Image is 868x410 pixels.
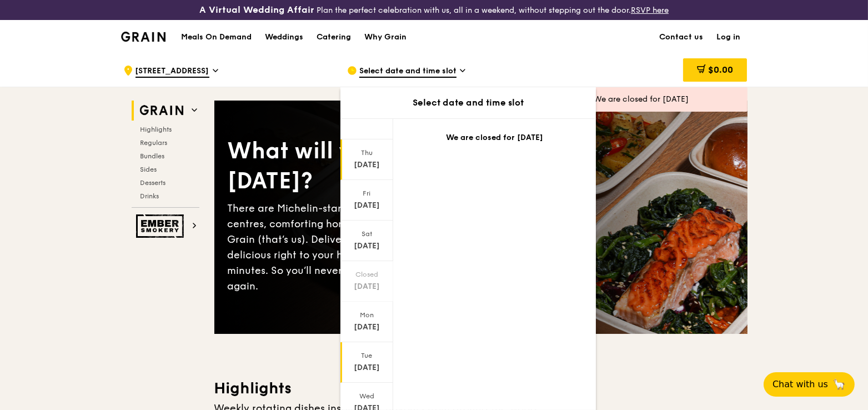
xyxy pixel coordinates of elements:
[340,96,596,109] div: Select date and time slot
[631,6,669,15] a: RSVP here
[141,126,172,133] span: Highlights
[358,21,413,54] a: Why Grain
[342,200,392,211] div: [DATE]
[832,378,846,391] span: 🦙
[141,179,166,187] span: Desserts
[265,21,303,54] div: Weddings
[342,241,392,252] div: [DATE]
[342,322,392,333] div: [DATE]
[772,378,828,391] span: Chat with us
[342,148,392,157] div: Thu
[594,94,739,105] div: We are closed for [DATE]
[342,229,392,238] div: Sat
[407,132,583,143] div: We are closed for [DATE]
[181,32,252,43] h1: Meals On Demand
[342,270,392,279] div: Closed
[342,159,392,171] div: [DATE]
[121,32,166,42] img: Grain
[141,152,165,160] span: Bundles
[141,166,157,173] span: Sides
[136,214,187,238] img: Ember Smokery web logo
[214,378,747,398] h3: Highlights
[364,21,407,54] div: Why Grain
[342,392,392,401] div: Wed
[136,101,187,121] img: Grain web logo
[317,21,351,54] div: Catering
[121,19,166,53] a: GrainGrain
[136,66,209,78] span: [STREET_ADDRESS]
[199,4,314,16] h3: A Virtual Wedding Affair
[710,21,747,54] a: Log in
[708,64,733,75] span: $0.00
[653,21,710,54] a: Contact us
[228,136,481,196] div: What will you eat [DATE]?
[764,372,855,397] button: Chat with us🦙
[342,362,392,373] div: [DATE]
[141,192,159,200] span: Drinks
[141,139,168,147] span: Regulars
[342,351,392,360] div: Tue
[359,66,456,78] span: Select date and time slot
[342,189,392,198] div: Fri
[145,4,724,16] div: Plan the perfect celebration with us, all in a weekend, without stepping out the door.
[342,281,392,292] div: [DATE]
[228,201,481,294] div: There are Michelin-star restaurants, hawker centres, comforting home-cooked classics… and Grain (...
[258,21,310,54] a: Weddings
[310,21,358,54] a: Catering
[342,311,392,319] div: Mon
